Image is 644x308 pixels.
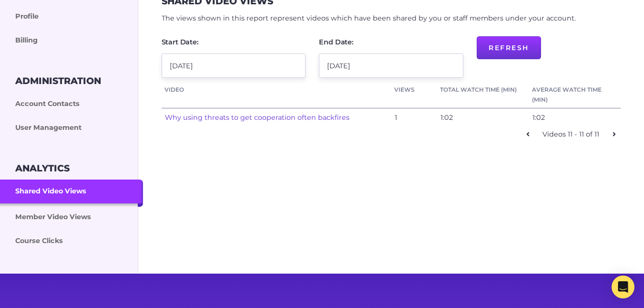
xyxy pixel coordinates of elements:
[440,113,453,122] span: 1:02
[532,85,618,105] a: Average Watch Time (min)
[477,36,541,59] button: Refresh
[319,39,354,45] label: End Date:
[15,75,101,86] h3: Administration
[164,85,388,95] a: Video
[162,39,199,45] label: Start Date:
[440,85,526,95] a: Total Watch Time (min)
[532,113,545,122] span: 1:02
[15,163,70,174] h3: Analytics
[395,113,397,122] span: 1
[394,85,434,95] a: Views
[537,128,605,141] div: Videos 11 - 11 of 11
[162,12,621,25] p: The views shown in this report represent videos which have been shared by you or staff members un...
[165,113,349,122] a: Why using threats to get cooperation often backfires
[612,276,634,298] div: Open Intercom Messenger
